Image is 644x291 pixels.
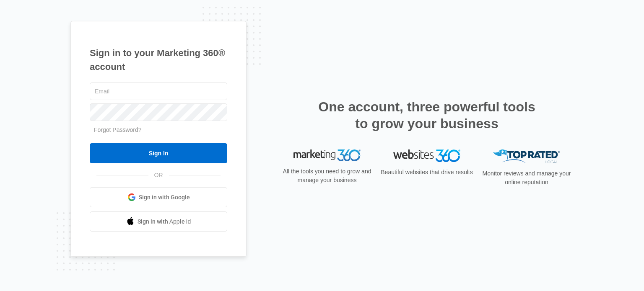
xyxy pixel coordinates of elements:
input: Sign In [90,143,227,163]
img: Websites 360 [393,149,460,162]
a: Sign in with Google [90,187,227,207]
h1: Sign in to your Marketing 360® account [90,46,227,74]
p: Monitor reviews and manage your online reputation [480,169,574,187]
a: Forgot Password? [94,126,142,133]
img: Top Rated Local [493,149,560,163]
img: Marketing 360 [293,149,361,161]
p: All the tools you need to grow and manage your business [280,167,374,185]
span: Sign in with Google [139,193,190,202]
span: Sign in with Apple Id [138,217,191,226]
input: Email [90,82,227,100]
a: Sign in with Apple Id [90,211,227,232]
h2: One account, three powerful tools to grow your business [316,98,538,132]
span: OR [148,171,169,180]
p: Beautiful websites that drive results [380,168,474,177]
